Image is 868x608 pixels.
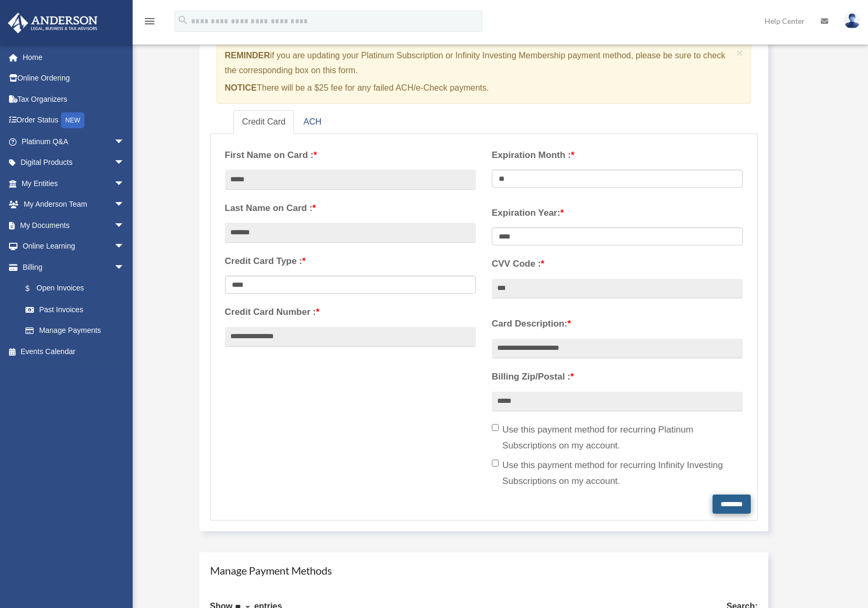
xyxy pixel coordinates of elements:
[7,236,141,257] a: Online Learningarrow_drop_down
[492,205,743,221] label: Expiration Year:
[31,282,37,295] span: $
[492,147,743,163] label: Expiration Month :
[225,51,270,60] strong: REMINDER
[7,173,141,194] a: My Entitiesarrow_drop_down
[295,110,330,134] a: ACH
[7,194,141,215] a: My Anderson Teamarrow_drop_down
[114,173,135,195] span: arrow_drop_down
[7,152,141,173] a: Digital Productsarrow_drop_down
[7,47,141,68] a: Home
[5,13,101,33] img: Anderson Advisors Platinum Portal
[492,369,743,385] label: Billing Zip/Postal :
[736,47,743,58] button: Close
[225,200,476,216] label: Last Name on Card :
[7,68,141,89] a: Online Ordering
[492,457,743,489] label: Use this payment method for recurring Infinity Investing Subscriptions on my account.
[216,40,752,104] div: if you are updating your Platinum Subscription or Infinity Investing Membership payment method, p...
[143,19,156,28] a: menu
[225,83,257,92] strong: NOTICE
[7,215,141,236] a: My Documentsarrow_drop_down
[114,257,135,278] span: arrow_drop_down
[225,304,476,320] label: Credit Card Number :
[492,422,743,454] label: Use this payment method for recurring Platinum Subscriptions on my account.
[114,131,135,153] span: arrow_drop_down
[15,299,141,320] a: Past Invoices
[225,147,476,163] label: First Name on Card :
[7,257,141,278] a: Billingarrow_drop_down
[7,110,141,131] a: Order StatusNEW
[225,81,733,95] p: There will be a $25 fee for any failed ACH/e-Check payments.
[7,341,141,362] a: Events Calendar
[7,131,141,152] a: Platinum Q&Aarrow_drop_down
[15,278,141,299] a: $Open Invoices
[177,14,189,26] i: search
[210,563,758,578] h4: Manage Payment Methods
[114,236,135,258] span: arrow_drop_down
[114,215,135,236] span: arrow_drop_down
[492,424,499,431] input: Use this payment method for recurring Platinum Subscriptions on my account.
[492,316,743,332] label: Card Description:
[114,194,135,216] span: arrow_drop_down
[61,112,84,128] div: NEW
[15,320,135,341] a: Manage Payments
[225,253,476,269] label: Credit Card Type :
[844,13,860,29] img: User Pic
[736,47,743,59] span: ×
[492,256,743,272] label: CVV Code :
[7,89,141,110] a: Tax Organizers
[233,110,294,134] a: Credit Card
[114,152,135,174] span: arrow_drop_down
[143,15,156,28] i: menu
[492,460,499,466] input: Use this payment method for recurring Infinity Investing Subscriptions on my account.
